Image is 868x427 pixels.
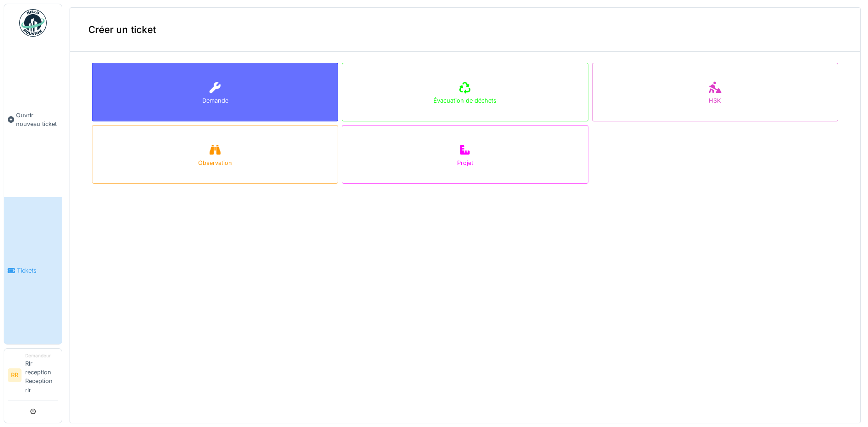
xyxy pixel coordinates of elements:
[25,352,58,359] div: Demandeur
[709,96,721,105] div: HSK
[4,197,62,344] a: Tickets
[8,352,58,400] a: RR DemandeurRlr reception Reception rlr
[17,266,58,275] span: Tickets
[16,111,58,128] span: Ouvrir nouveau ticket
[8,368,22,382] li: RR
[19,9,47,37] img: Badge_color-CXgf-gQk.svg
[202,96,228,105] div: Demande
[25,352,58,398] li: Rlr reception Reception rlr
[70,8,860,52] div: Créer un ticket
[457,159,473,167] div: Projet
[433,96,496,105] div: Évacuation de déchets
[4,42,62,197] a: Ouvrir nouveau ticket
[198,159,232,167] div: Observation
